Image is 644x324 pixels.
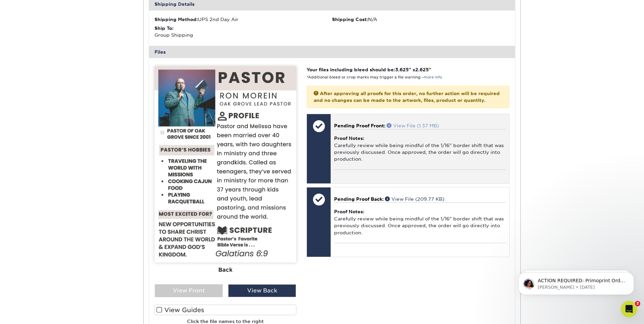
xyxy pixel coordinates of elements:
span: 3 [635,301,640,306]
iframe: Google Customer Reviews [2,303,58,322]
div: Back [154,263,296,277]
div: Carefully review while being mindful of the 1/16" border shift that was previously discussed. Onc... [334,129,505,169]
div: Files [149,46,515,58]
strong: Your files including bleed should be: " x " [307,67,431,72]
strong: Proof Notes: [334,136,364,141]
div: Group Shipping [154,25,332,39]
a: View File (209.77 KB) [385,196,444,202]
small: *Additional bleed or crop marks may trigger a file warning – [307,75,442,79]
label: View Guides [154,305,296,315]
strong: Shipping Cost: [332,17,368,22]
a: View File (1.37 MB) [387,123,439,128]
span: Pending Proof Front: [334,123,385,128]
strong: Shipping Method: [154,17,198,22]
span: Pending Proof Back: [334,196,384,202]
a: more info [424,75,442,79]
div: View Back [228,284,296,297]
div: Carefully review while being mindful of the 1/16" border shift that was previously discussed. Onc... [334,202,505,243]
iframe: Intercom notifications message [508,258,644,306]
span: 2.625 [415,67,429,72]
strong: Ship To: [154,25,173,31]
div: UPS 2nd Day Air [154,16,332,23]
span: 3.625 [395,67,409,72]
div: N/A [332,16,510,23]
iframe: Intercom live chat [621,301,637,317]
strong: After approving all proofs for this order, no further action will be required and no changes can ... [314,91,500,103]
div: View Front [155,284,223,297]
strong: Proof Notes: [334,209,364,214]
